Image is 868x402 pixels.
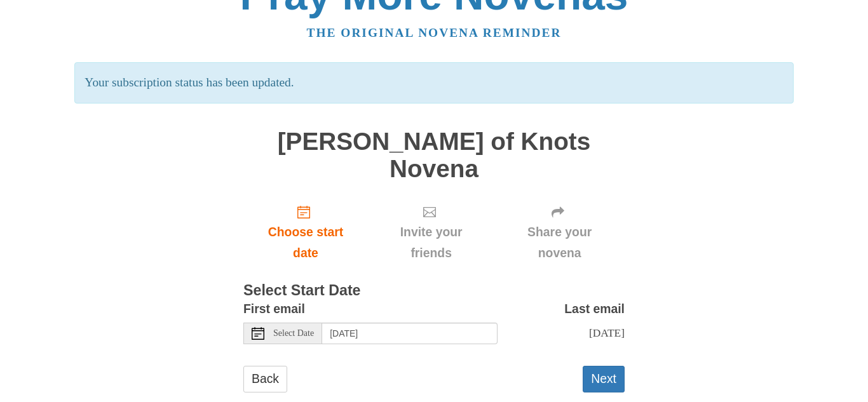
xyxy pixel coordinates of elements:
[243,298,305,319] label: First email
[243,128,625,182] h1: [PERSON_NAME] of Knots Novena
[243,195,368,271] a: Choose start date
[583,366,625,392] button: Next
[243,366,287,392] a: Back
[381,222,482,264] span: Invite your friends
[243,283,625,299] h3: Select Start Date
[507,222,612,264] span: Share your novena
[589,326,625,339] span: [DATE]
[564,298,625,319] label: Last email
[494,195,625,271] div: Click "Next" to confirm your start date first.
[74,62,793,104] p: Your subscription status has been updated.
[273,329,314,338] span: Select Date
[368,195,494,271] div: Click "Next" to confirm your start date first.
[256,222,355,264] span: Choose start date
[307,26,562,39] a: The original novena reminder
